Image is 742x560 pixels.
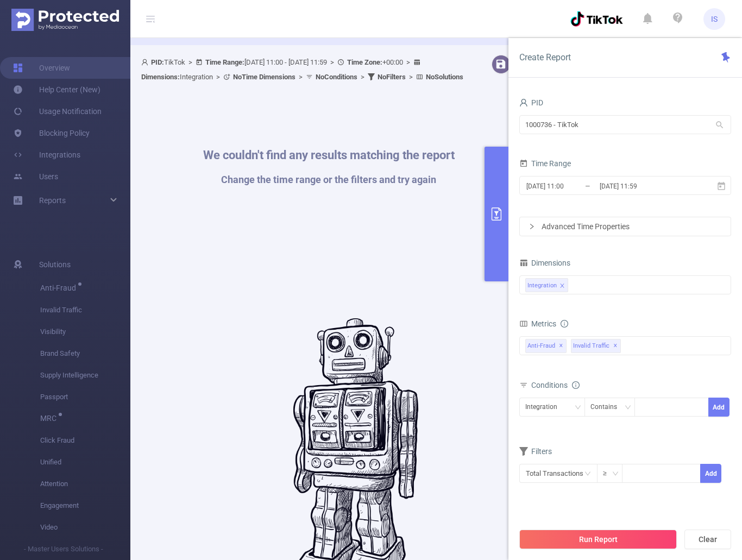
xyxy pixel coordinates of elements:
[559,283,565,290] i: icon: close
[13,166,58,187] a: Users
[531,381,580,389] span: Conditions
[684,530,731,549] button: Clear
[525,398,565,416] div: Integration
[185,58,196,66] span: >
[357,73,368,81] span: >
[529,223,535,230] i: icon: right
[711,8,718,30] span: IS
[403,58,413,66] span: >
[316,73,357,81] b: No Conditions
[406,73,416,81] span: >
[39,196,66,205] span: Reports
[40,495,130,517] span: Engagement
[213,73,223,81] span: >
[13,122,90,144] a: Blocking Policy
[13,57,70,79] a: Overview
[347,58,382,66] b: Time Zone:
[519,159,571,168] span: Time Range
[39,254,71,275] span: Solutions
[599,179,687,193] input: End date
[571,339,621,353] span: Invalid Traffic
[426,73,463,81] b: No Solutions
[613,339,618,353] span: ✕
[141,73,213,81] span: Integration
[575,404,581,412] i: icon: down
[519,530,677,549] button: Run Report
[40,284,80,292] span: Anti-Fraud
[559,339,563,353] span: ✕
[40,343,130,364] span: Brand Safety
[625,404,631,412] i: icon: down
[612,470,619,478] i: icon: down
[205,58,244,66] b: Time Range:
[572,381,580,389] i: icon: info-circle
[519,52,571,62] span: Create Report
[203,149,455,161] h1: We couldn't find any results matching the report
[40,299,130,321] span: Invalid Traffic
[11,9,119,31] img: Protected Media
[708,398,730,417] button: Add
[561,320,568,328] i: icon: info-circle
[13,144,80,166] a: Integrations
[520,217,731,236] div: icon: rightAdvanced Time Properties
[40,364,130,386] span: Supply Intelligence
[525,278,568,292] li: Integration
[327,58,337,66] span: >
[295,73,306,81] span: >
[40,386,130,408] span: Passport
[40,321,130,343] span: Visibility
[13,79,100,100] a: Help Center (New)
[40,517,130,538] span: Video
[519,98,528,107] i: icon: user
[39,190,66,211] a: Reports
[40,414,60,422] span: MRC
[40,473,130,495] span: Attention
[700,464,721,483] button: Add
[519,447,552,456] span: Filters
[519,259,570,267] span: Dimensions
[141,58,463,81] span: TikTok [DATE] 11:00 - [DATE] 11:59 +00:00
[40,451,130,473] span: Unified
[203,175,455,185] h1: Change the time range or the filters and try again
[519,319,556,328] span: Metrics
[141,73,180,81] b: Dimensions :
[141,59,151,66] i: icon: user
[13,100,102,122] a: Usage Notification
[590,398,625,416] div: Contains
[40,430,130,451] span: Click Fraud
[151,58,164,66] b: PID:
[527,279,557,293] div: Integration
[525,339,567,353] span: Anti-Fraud
[525,179,613,193] input: Start date
[519,98,543,107] span: PID
[378,73,406,81] b: No Filters
[233,73,295,81] b: No Time Dimensions
[603,464,614,482] div: ≥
